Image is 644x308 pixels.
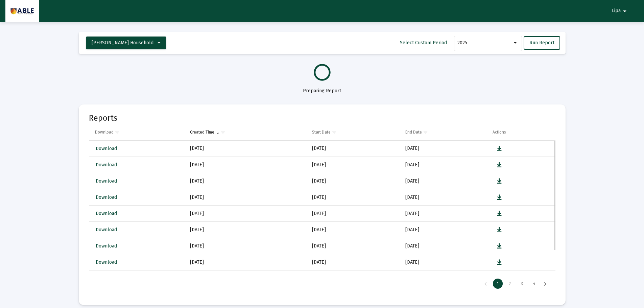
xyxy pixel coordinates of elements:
div: Page 2 [505,279,515,289]
div: End Date [405,129,422,135]
div: [DATE] [190,194,303,201]
td: [DATE] [307,254,400,270]
span: Download [96,178,117,184]
td: [DATE] [307,141,400,157]
div: Actions [493,129,506,135]
div: [DATE] [190,162,303,168]
td: [DATE] [307,189,400,206]
span: Download [96,146,117,151]
span: Show filter options for column 'End Date' [423,129,428,135]
td: Column Created Time [185,124,307,140]
div: Next Page [540,279,551,289]
td: [DATE] [401,270,488,287]
span: Run Report [529,40,554,46]
td: [DATE] [401,206,488,222]
span: Download [96,227,117,233]
span: 2025 [457,40,467,46]
span: Show filter options for column 'Start Date' [332,129,337,135]
td: [DATE] [401,238,488,254]
span: Lipa [612,8,621,14]
img: Dashboard [10,4,34,18]
div: Page 4 [529,279,539,289]
span: Select Custom Period [400,40,447,46]
span: Show filter options for column 'Created Time' [220,129,225,135]
td: [DATE] [401,189,488,206]
td: [DATE] [307,270,400,287]
span: Download [96,243,117,249]
span: Download [96,211,117,216]
div: [DATE] [190,259,303,266]
div: Download [95,129,114,135]
span: Show filter options for column 'Download' [115,129,120,135]
td: [DATE] [401,254,488,270]
mat-icon: arrow_drop_down [621,4,629,18]
button: [PERSON_NAME] Household [86,37,166,49]
div: [DATE] [190,145,303,152]
td: [DATE] [307,157,400,173]
button: Lipa [604,4,637,18]
div: Data grid [89,124,555,293]
td: [DATE] [307,238,400,254]
span: Download [96,194,117,200]
div: Preparing Report [79,81,566,94]
span: Download [96,259,117,265]
td: Column End Date [401,124,488,140]
td: Column Actions [488,124,555,140]
td: [DATE] [401,157,488,173]
td: [DATE] [401,173,488,189]
td: [DATE] [307,222,400,238]
div: Previous Page [480,279,491,289]
div: Page 1 [493,279,503,289]
div: [DATE] [190,178,303,185]
div: Created Time [190,129,214,135]
div: Page Navigation [89,274,555,293]
mat-card-title: Reports [89,115,117,121]
div: [DATE] [190,210,303,217]
span: Download [96,162,117,168]
div: Start Date [312,129,331,135]
div: [DATE] [190,227,303,233]
button: Run Report [524,36,560,50]
span: [PERSON_NAME] Household [92,40,153,46]
td: Column Download [89,124,186,140]
td: Column Start Date [307,124,400,140]
div: Page 3 [517,279,527,289]
td: [DATE] [401,141,488,157]
div: [DATE] [190,243,303,250]
td: [DATE] [307,173,400,189]
td: [DATE] [401,222,488,238]
td: [DATE] [307,206,400,222]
